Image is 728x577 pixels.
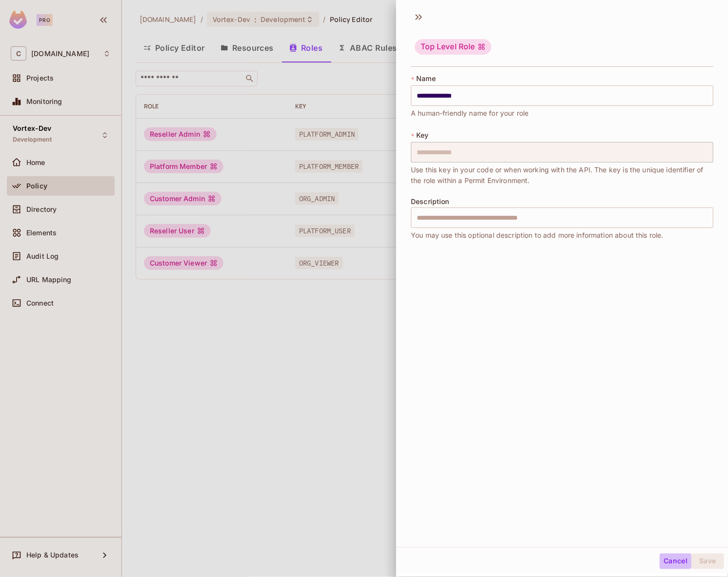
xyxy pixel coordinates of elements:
span: Name [416,75,436,82]
button: Save [691,554,724,569]
span: Use this key in your code or when working with the API. The key is the unique identifier of the r... [411,165,713,186]
span: You may use this optional description to add more information about this role. [411,230,664,241]
div: Top Level Role [415,39,491,55]
span: Key [416,131,428,139]
button: Cancel [660,554,691,569]
span: A human-friendly name for your role [411,108,528,119]
span: Description [411,198,449,206]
